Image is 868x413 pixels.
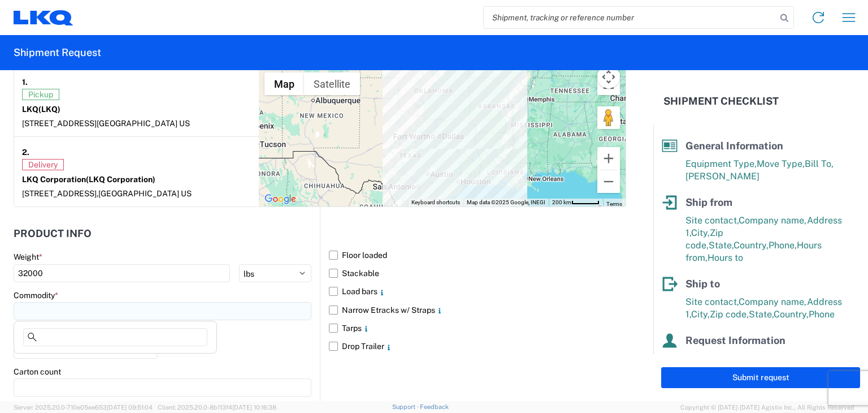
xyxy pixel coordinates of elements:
[411,199,460,206] button: Keyboard shortcuts
[22,189,98,198] span: [STREET_ADDRESS],
[597,170,620,193] button: Zoom out
[709,240,734,251] span: State,
[420,403,449,410] a: Feedback
[661,367,860,388] button: Submit request
[597,106,620,129] button: Drag Pegman onto the map to open Street View
[14,46,101,59] h2: Shipment Request
[805,158,834,169] span: Bill To,
[549,199,603,206] button: Map Scale: 200 km per 46 pixels
[22,119,97,128] span: [STREET_ADDRESS]
[22,145,29,159] strong: 2.
[685,171,759,182] span: [PERSON_NAME]
[158,404,276,411] span: Client: 2025.20.0-8b113f4
[14,367,61,377] label: Carton count
[708,252,743,263] span: Hours to
[685,353,713,364] span: Name,
[329,301,626,319] label: Narrow Etracks w/ Straps
[14,228,92,239] h2: Product Info
[685,334,785,346] span: Request Information
[14,290,58,300] label: Commodity
[262,192,299,206] a: Open this area in Google Maps (opens a new window)
[329,246,626,264] label: Floor loaded
[809,309,835,320] span: Phone
[680,402,854,412] span: Copyright © [DATE]-[DATE] Agistix Inc., All Rights Reserved
[329,337,626,355] label: Drop Trailer
[484,7,776,28] input: Shipment, tracking or reference number
[739,296,807,307] span: Company name,
[685,278,720,290] span: Ship to
[329,282,626,300] label: Load bars
[713,353,739,364] span: Email,
[685,158,757,169] span: Equipment Type,
[232,404,276,411] span: [DATE] 10:16:38
[552,199,571,205] span: 200 km
[86,175,155,184] span: (LKQ Corporation)
[329,264,626,282] label: Stackable
[606,201,622,207] a: Terms
[685,140,783,152] span: General Information
[22,159,64,170] span: Delivery
[749,309,774,320] span: State,
[22,175,155,184] strong: LKQ Corporation
[22,89,59,100] span: Pickup
[774,309,809,320] span: Country,
[710,309,749,320] span: Zip code,
[22,105,60,114] strong: LKQ
[97,119,190,128] span: [GEOGRAPHIC_DATA] US
[22,75,28,89] strong: 1.
[734,240,769,251] span: Country,
[392,403,420,410] a: Support
[663,94,779,108] h2: Shipment Checklist
[597,66,620,88] button: Map camera controls
[691,309,710,320] span: City,
[739,353,767,364] span: Phone,
[14,404,153,411] span: Server: 2025.20.0-710e05ee653
[685,215,739,226] span: Site contact,
[769,240,797,251] span: Phone,
[739,215,807,226] span: Company name,
[304,72,360,95] button: Show satellite imagery
[597,147,620,170] button: Zoom in
[685,296,739,307] span: Site contact,
[691,227,710,238] span: City,
[467,199,545,205] span: Map data ©2025 Google, INEGI
[262,192,299,206] img: Google
[329,319,626,337] label: Tarps
[107,404,153,411] span: [DATE] 09:51:04
[264,72,304,95] button: Show street map
[98,189,192,198] span: [GEOGRAPHIC_DATA] US
[685,196,732,208] span: Ship from
[14,252,42,262] label: Weight
[38,105,60,114] span: (LKQ)
[757,158,805,169] span: Move Type,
